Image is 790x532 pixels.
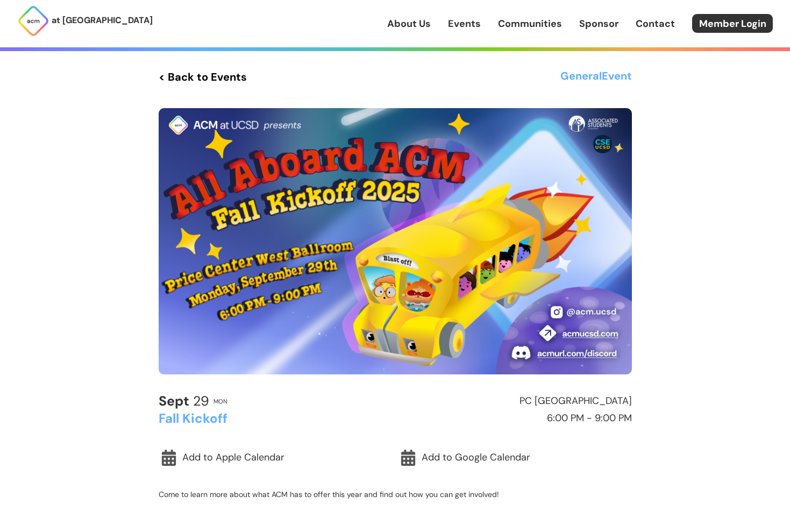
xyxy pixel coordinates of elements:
[692,14,773,33] a: Member Login
[400,413,632,424] h2: 6:00 PM - 9:00 PM
[159,392,189,410] b: Sept
[636,17,675,31] a: Contact
[17,5,153,37] a: at [GEOGRAPHIC_DATA]
[398,445,632,470] a: Add to Google Calendar
[498,17,562,31] a: Communities
[560,67,632,87] h3: General Event
[159,490,632,499] p: Come to learn more about what ACM has to offer this year and find out how you can get involved!
[159,445,393,470] a: Add to Apple Calendar
[400,396,632,407] h2: PC [GEOGRAPHIC_DATA]
[448,17,481,31] a: Events
[159,108,632,374] img: Event Cover Photo
[52,13,153,27] p: at [GEOGRAPHIC_DATA]
[579,17,618,31] a: Sponsor
[213,398,227,405] h2: Mon
[159,412,390,425] h2: Fall Kickoff
[387,17,431,31] a: About Us
[159,67,247,87] a: < Back to Events
[17,5,49,37] img: ACM Logo
[159,394,209,409] h2: 29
